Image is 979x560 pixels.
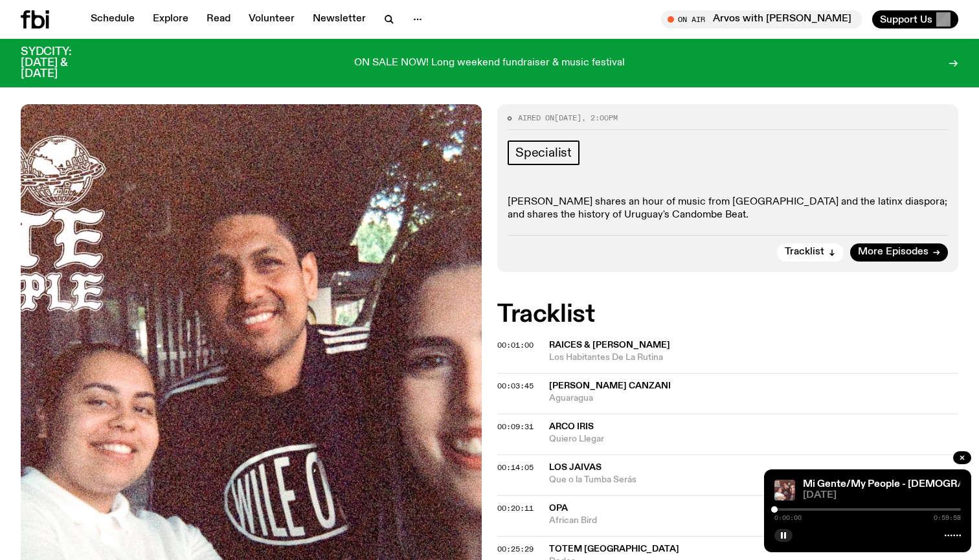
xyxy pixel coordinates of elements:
[549,392,958,405] span: Aguaragua
[549,515,958,527] span: African Bird
[549,341,670,350] span: Raices & [PERSON_NAME]
[497,342,534,349] button: 00:01:00
[497,464,534,471] button: 00:14:05
[803,491,961,500] span: [DATE]
[549,474,958,486] span: Que o la Tumba Serás
[518,113,554,123] span: Aired on
[872,10,958,28] button: Support Us
[497,462,534,473] span: 00:14:05
[858,247,928,257] span: More Episodes
[305,10,374,28] a: Newsletter
[880,14,932,25] span: Support Us
[850,243,948,262] a: More Episodes
[497,340,534,350] span: 00:01:00
[497,303,958,326] h2: Tracklist
[497,421,534,432] span: 00:09:31
[497,544,534,554] span: 00:25:29
[145,10,196,28] a: Explore
[497,503,534,513] span: 00:20:11
[354,58,625,69] p: ON SALE NOW! Long weekend fundraiser & music festival
[497,383,534,390] button: 00:03:45
[497,381,534,391] span: 00:03:45
[497,546,534,553] button: 00:25:29
[549,504,568,513] span: Opa
[515,146,572,160] span: Specialist
[508,196,948,221] p: [PERSON_NAME] shares an hour of music from [GEOGRAPHIC_DATA] and the latinx diaspora; and shares ...
[549,381,671,390] span: [PERSON_NAME] Canzani
[199,10,238,28] a: Read
[508,140,580,165] a: Specialist
[785,247,824,257] span: Tracklist
[21,47,104,80] h3: SYDCITY: [DATE] & [DATE]
[554,113,581,123] span: [DATE]
[21,30,219,89] span: [DATE]
[241,10,302,28] a: Volunteer
[549,463,602,472] span: Los Jaivas
[934,515,961,521] span: 0:59:58
[581,113,618,123] span: , 2:00pm
[497,505,534,512] button: 00:20:11
[549,433,958,445] span: Quiero Llegar
[83,10,142,28] a: Schedule
[774,515,802,521] span: 0:00:00
[549,544,679,554] span: Totem [GEOGRAPHIC_DATA]
[777,243,844,262] button: Tracklist
[661,10,862,28] button: On AirArvos with [PERSON_NAME]
[549,422,594,431] span: Arco Iris
[497,423,534,431] button: 00:09:31
[549,352,958,364] span: Los Habitantes De La Rutina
